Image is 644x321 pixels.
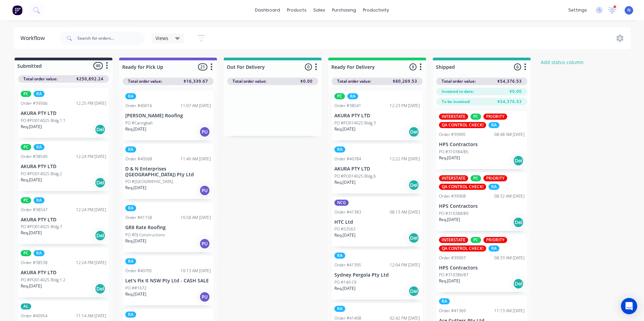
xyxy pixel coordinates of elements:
div: PCRAOrder #3854712:24 PM [DATE]AKURA PTY LTDPO #PO014025 Bldg 7Req.[DATE]Del [18,195,109,244]
span: $0.00 [300,78,313,84]
div: settings [565,5,590,15]
div: PU [199,238,210,249]
span: Total order value: [337,78,371,84]
p: Let's Fix It NSW Pty Ltd - CASH SALE [125,278,211,284]
div: 11:14 AM [DATE] [76,313,106,319]
p: Req. [DATE] [125,126,146,132]
p: AKURA PTY LTD [21,164,106,169]
div: Del [95,177,106,188]
div: Del [513,217,524,228]
p: Req. [DATE] [125,291,146,297]
p: HTC Ltd [334,219,420,225]
p: D & N Enterprises ([GEOGRAPHIC_DATA]) Pty Ltd [125,166,211,178]
span: Total order value: [233,78,266,84]
div: Order #40705 [125,268,152,274]
p: Req. [DATE] [21,283,42,289]
div: PC [21,144,31,150]
div: RA [334,306,345,312]
div: PU [199,292,210,302]
div: Del [95,124,106,135]
div: QA CONTROL CHECK! [439,245,486,252]
p: Req. [DATE] [125,185,146,191]
p: Req. [DATE] [334,179,355,185]
div: PCRAOrder #3854112:23 PM [DATE]AKURA PTY LTDPO #PO014025 Bldg 3Req.[DATE]Del [332,91,423,140]
p: AKURA PTY LTD [21,111,106,116]
span: $0.00 [510,88,522,95]
div: RAOrder #4078412:22 PM [DATE]AKURA PTY LTDPO #PO014025 Bldg 6Req.[DATE]Del [332,144,423,194]
span: $16,339.67 [184,78,208,84]
p: Req. [DATE] [334,232,355,238]
div: 08:33 AM [DATE] [494,255,525,261]
div: RAOrder #4115810:58 AM [DATE]GR8 Rate RoofingPO #DJ ConstructionsReq.[DATE]PU [123,202,214,252]
div: PCRAOrder #3853812:24 PM [DATE]AKURA PTY LTDPO #PO014025 Bldg 1.2Req.[DATE]Del [18,247,109,297]
div: Del [408,180,419,190]
div: 12:25 PM [DATE] [76,100,106,106]
div: RA [489,245,499,252]
p: Req. [DATE] [334,126,355,132]
p: PO #Caringbah [125,120,153,126]
div: PRIORITY [483,237,507,243]
span: N [627,7,630,13]
div: 08:48 AM [DATE] [494,132,525,138]
div: INTERSTATE [439,114,468,120]
p: AKURA PTY LTD [334,166,420,172]
p: PO #310388/89 [439,210,468,217]
div: Order #40784 [334,156,361,162]
div: RA [125,146,136,153]
p: [PERSON_NAME] Roofing [125,113,211,119]
div: PRIORITY [483,175,507,181]
p: Req. [DATE] [21,177,42,183]
p: Req. [DATE] [334,285,355,292]
span: To be invoiced: [442,99,470,105]
div: QA CONTROL CHECK! [439,184,486,190]
div: Del [408,126,419,137]
div: productivity [360,5,392,15]
div: PC [471,237,481,243]
div: RAOrder #4001611:07 AM [DATE][PERSON_NAME] RoofingPO #CaringbahReq.[DATE]PU [123,91,214,140]
p: PO ##1672 [125,285,147,291]
div: PC [21,250,31,256]
p: Req. [DATE] [439,278,460,284]
div: PRIORITY [483,114,507,120]
p: GR8 Rate Roofing [125,225,211,230]
div: RA [334,146,345,153]
p: Req. [DATE] [125,238,146,244]
div: Order #41383 [334,209,361,215]
p: Req. [DATE] [439,155,460,161]
div: INTERSTATEPCPRIORITYQA CONTROL CHECK!RAOrder #3990508:48 AM [DATE]HPS ContractorsPO #310384/85Req... [436,111,527,169]
div: 12:24 PM [DATE] [76,260,106,266]
p: AKURA PTY LTD [21,217,106,223]
p: PO #PO014025 Bldg 3 [334,120,376,126]
div: Order #41158 [125,215,152,221]
div: Order #38540 [21,154,48,160]
div: 12:23 PM [DATE] [390,103,420,109]
div: Del [95,230,106,241]
div: NCG [334,200,349,206]
div: INTERSTATE [439,175,468,181]
div: 08:13 AM [DATE] [390,209,420,215]
span: $54,376.53 [497,78,522,84]
div: 12:24 PM [DATE] [76,207,106,213]
div: RAOrder #4139512:04 PM [DATE]Sydney Pergola Pty LtdPO #140 C9Req.[DATE]Del [332,250,423,300]
div: 12:24 PM [DATE] [76,154,106,160]
div: sales [310,5,329,15]
p: PO #PO014025 Bldg 6 [334,173,376,179]
div: 08:32 AM [DATE] [494,193,525,199]
span: $250,892.24 [76,76,104,82]
span: $54,376.53 [497,99,522,105]
p: PO #DJ Constructions [125,232,165,238]
div: RA [334,253,345,259]
div: RA [125,258,136,264]
div: QA CONTROL CHECK! [439,122,486,128]
span: Total order value: [128,78,162,84]
p: PO #310384/85 [439,149,468,155]
div: PU [199,126,210,137]
div: RA [34,144,44,150]
div: 10:13 AM [DATE] [181,268,211,274]
p: Req. [DATE] [21,230,42,236]
div: RAOrder #4070510:13 AM [DATE]Let's Fix It NSW Pty Ltd - CASH SALEPO ##1672Req.[DATE]PU [123,256,214,305]
div: Del [408,233,419,243]
p: Req. [DATE] [439,217,460,223]
div: RA [125,205,136,211]
div: RA [439,298,450,304]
